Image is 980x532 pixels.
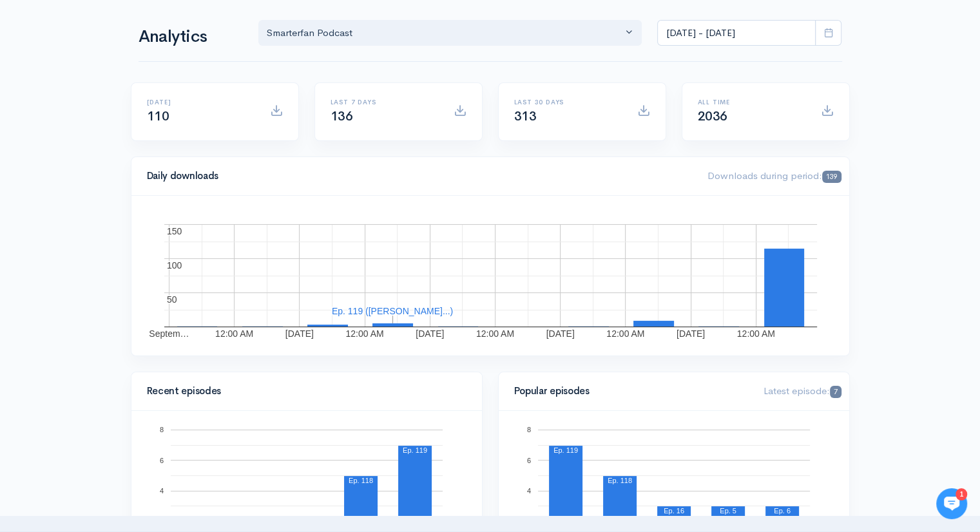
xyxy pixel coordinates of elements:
[19,62,238,83] h1: Hi 👋
[774,507,791,515] text: Ep. 6
[331,306,452,316] text: Ep. 119 ([PERSON_NAME]...)
[403,446,427,454] text: Ep. 119
[707,169,841,182] span: Downloads during period:
[345,328,383,339] text: 12:00 AM
[514,99,622,106] h6: Last 30 days
[20,171,238,196] button: New conversation
[608,477,632,484] text: Ep. 118
[159,456,163,464] text: 6
[764,385,841,397] span: Latest episode:
[167,226,182,236] text: 150
[936,488,967,519] iframe: gist-messenger-bubble-iframe
[664,507,684,515] text: Ep. 16
[19,86,238,147] h2: Just let us know if you need anything and we'll be happy to help! 🙂
[476,328,514,339] text: 12:00 AM
[147,108,169,124] span: 110
[514,386,749,397] h4: Popular episodes
[285,328,313,339] text: [DATE]
[149,328,189,339] text: Septem…
[830,386,841,398] span: 7
[736,328,774,339] text: 12:00 AM
[147,211,834,340] svg: A chart.
[167,260,182,271] text: 100
[526,456,530,464] text: 6
[349,477,373,484] text: Ep. 118
[416,328,444,339] text: [DATE]
[698,108,727,124] span: 2036
[514,108,537,124] span: 313
[331,99,438,106] h6: Last 7 days
[147,99,255,106] h6: [DATE]
[657,20,816,46] input: analytics date range selector
[17,221,240,236] p: Find an answer quickly
[546,328,574,339] text: [DATE]
[37,242,230,268] input: Search articles
[720,507,736,515] text: Ep. 5
[822,171,841,183] span: 139
[553,446,578,454] text: Ep. 119
[147,386,459,397] h4: Recent episodes
[139,28,243,46] h1: Analytics
[698,99,805,106] h6: All time
[159,487,163,495] text: 4
[606,328,644,339] text: 12:00 AM
[83,178,155,189] span: New conversation
[526,426,530,433] text: 8
[258,20,642,46] button: Smarterfan Podcast
[526,487,530,495] text: 4
[159,426,163,433] text: 8
[147,171,693,182] h4: Daily downloads
[167,294,177,305] text: 50
[267,26,622,41] div: Smarterfan Podcast
[676,328,704,339] text: [DATE]
[215,328,253,339] text: 12:00 AM
[331,108,353,124] span: 136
